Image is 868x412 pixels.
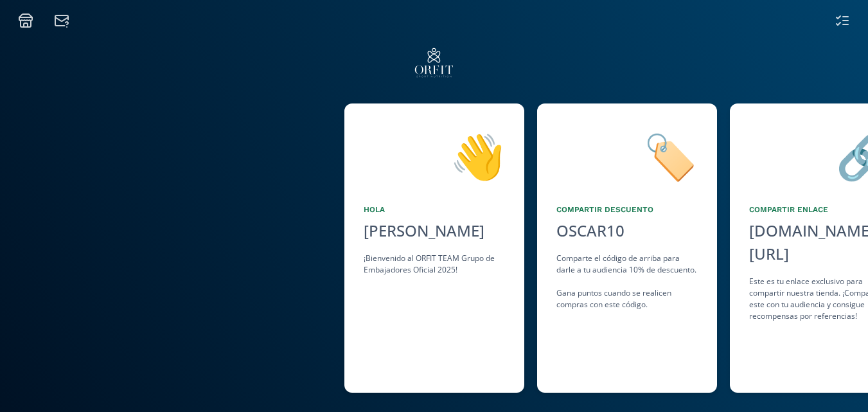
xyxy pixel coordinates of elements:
[556,123,698,188] div: 🏷️
[364,253,505,276] div: ¡Bienvenido al ORFIT TEAM Grupo de Embajadores Oficial 2025!
[410,39,458,87] img: kyzJ2SrC9jSW
[364,204,505,215] div: Hola
[556,219,624,242] div: OSCAR10
[364,123,505,188] div: 👋
[556,253,698,310] div: Comparte el código de arriba para darle a tu audiencia 10% de descuento. Gana puntos cuando se re...
[556,204,698,215] div: Compartir Descuento
[364,219,505,242] div: [PERSON_NAME]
